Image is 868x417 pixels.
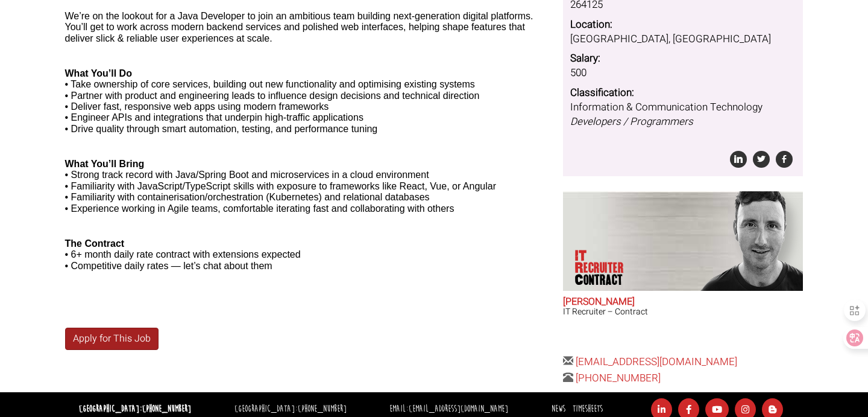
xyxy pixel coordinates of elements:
span: What You’ll Do [65,68,132,78]
h3: IT Recruiter – Contract [563,307,803,316]
a: News [552,403,565,415]
a: [EMAIL_ADDRESS][DOMAIN_NAME] [576,354,737,369]
strong: [GEOGRAPHIC_DATA]: [79,403,191,415]
span: • 6+ month daily rate contract with extensions expected • Competitive daily rates — let’s chat ab... [65,249,301,270]
a: Apply for This Job [65,328,159,350]
p: IT Recruiter [575,250,637,286]
a: [EMAIL_ADDRESS][DOMAIN_NAME] [409,403,508,415]
dd: [GEOGRAPHIC_DATA], [GEOGRAPHIC_DATA] [570,32,796,46]
span: • Take ownership of core services, building out new functionality and optimising existing systems... [65,79,480,134]
dt: Salary: [570,51,796,66]
dd: Information & Communication Technology [570,100,796,130]
dt: Classification: [570,86,796,100]
img: Ross Irwin does IT Recruiter Contract [687,191,803,291]
a: [PHONE_NUMBER] [576,371,661,386]
dt: Location: [570,18,796,32]
h2: [PERSON_NAME] [563,297,803,308]
i: Developers / Programmers [570,114,693,129]
a: [PHONE_NUMBER] [142,403,191,415]
a: Timesheets [573,403,603,415]
span: We’re on the lookout for a Java Developer to join an ambitious team building next-generation digi... [65,11,533,43]
a: [PHONE_NUMBER] [298,403,347,415]
span: Contract [575,274,637,286]
span: The Contract [65,238,125,249]
span: What You’ll Bring [65,159,145,169]
dd: 500 [570,66,796,80]
span: • Strong track record with Java/Spring Boot and microservices in a cloud environment • Familiarit... [65,170,496,213]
